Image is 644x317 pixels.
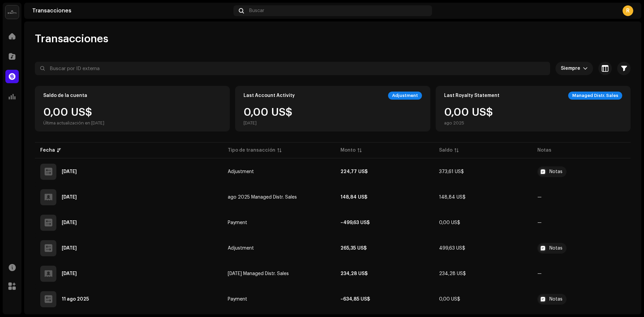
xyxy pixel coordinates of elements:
[62,220,77,225] div: 11 sept 2025
[444,120,493,126] div: ago 2025
[35,62,550,75] input: Buscar por ID externa
[228,246,254,251] span: Adjustment
[561,62,583,75] span: Siempre
[340,147,356,154] div: Monto
[228,195,297,200] span: ago 2025 Managed Distr. Sales
[62,297,89,302] div: 11 ago 2025
[249,8,264,13] span: Buscar
[62,195,77,200] div: 2 oct 2025
[439,147,452,154] div: Saldo
[244,93,295,98] div: Last Account Activity
[439,297,460,302] span: 0,00 US$
[228,169,254,174] span: Adjustment
[537,271,542,276] re-a-table-badge: —
[5,5,19,19] img: 02a7c2d3-3c89-4098-b12f-2ff2945c95ee
[444,93,499,98] div: Last Royalty Statement
[228,147,275,154] div: Tipo de transacción
[340,246,367,251] strong: 265,35 US$
[537,294,625,305] span: TRM $3.900 -
[62,246,77,251] div: 3 sept 2025
[35,32,108,46] span: Transacciones
[537,243,625,254] span: Youtube Channel - Julio 2025
[583,62,588,75] div: dropdown trigger
[340,271,368,276] strong: 234,28 US$
[62,271,77,276] div: 2 sept 2025
[623,5,633,16] div: R
[439,195,466,200] span: 148,84 US$
[439,220,460,225] span: 0,00 US$
[537,220,542,225] re-a-table-badge: —
[40,147,55,154] div: Fecha
[340,220,370,225] strong: –499,63 US$
[537,166,625,177] span: Youtube Channel - Agosto 2025
[439,246,465,251] span: 499,63 US$
[549,297,562,302] div: Notas
[228,271,289,276] span: jul 2025 Managed Distr. Sales
[439,271,466,276] span: 234,28 US$
[568,92,622,100] div: Managed Distr. Sales
[32,8,231,13] div: Transacciones
[244,120,292,126] div: [DATE]
[43,120,104,126] div: Última actualización en [DATE]
[549,169,562,174] div: Notas
[439,169,464,174] span: 373,61 US$
[228,220,247,225] span: Payment
[549,246,562,251] div: Notas
[388,92,422,100] div: Adjustment
[537,195,542,200] re-a-table-badge: —
[43,93,87,98] div: Saldo de la cuenta
[340,297,370,302] strong: –634,85 US$
[62,169,77,174] div: 6 oct 2025
[340,195,367,200] strong: 148,84 US$
[340,169,368,174] strong: 224,77 US$
[228,297,247,302] span: Payment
